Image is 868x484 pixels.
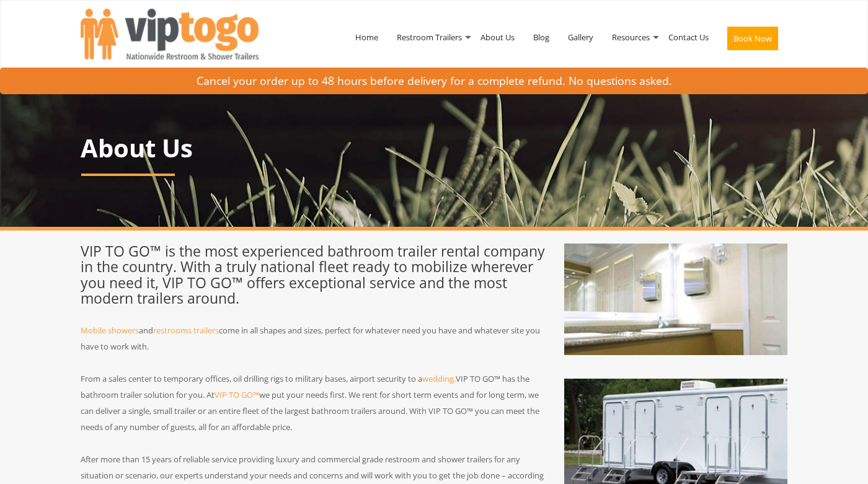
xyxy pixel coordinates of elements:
[81,322,546,354] p: and come in all shapes and sizes, perfect for whatever need you have and whatever site you have t...
[727,27,778,50] button: Book Now
[215,389,259,400] a: VIP TO GO™
[659,5,718,69] a: Contact Us
[718,5,787,77] a: Book Now
[559,5,603,69] a: Gallery
[422,373,456,384] a: wedding,
[81,9,259,59] img: VIPTOGO
[81,371,546,435] p: From a sales center to temporary offices, oil drilling rigs to military bases, airport security t...
[387,5,471,69] a: Restroom Trailers
[81,325,139,336] a: Mobile showers
[564,244,787,355] img: About Us - VIPTOGO
[153,325,219,336] a: restrooms trailers
[81,134,787,162] h1: About Us
[471,5,524,69] a: About Us
[603,5,659,69] a: Resources
[524,5,559,69] a: Blog
[81,244,546,306] h3: VIP TO GO™ is the most experienced bathroom trailer rental company in the country. With a truly n...
[346,5,387,69] a: Home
